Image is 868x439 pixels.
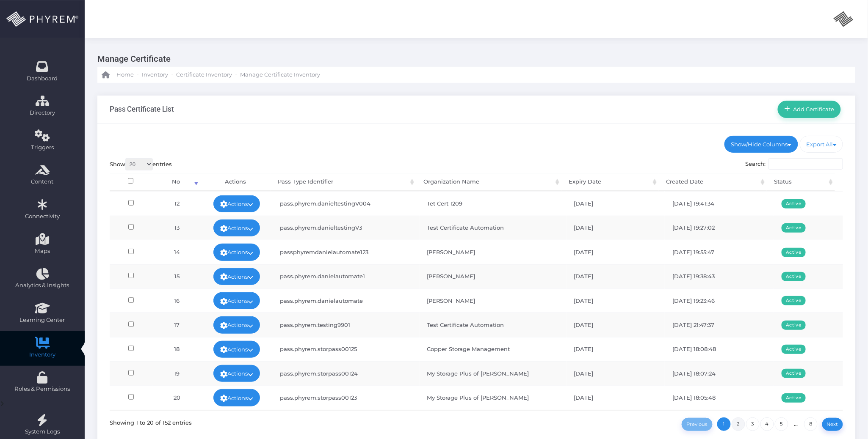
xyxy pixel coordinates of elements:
[567,264,665,288] td: [DATE]
[110,416,192,427] div: Showing 1 to 20 of 152 entries
[153,264,202,288] td: 15
[240,71,320,79] span: Manage Certificate Inventory
[665,361,774,385] td: [DATE] 18:07:24
[213,268,260,285] a: Actions
[746,158,843,170] label: Search:
[213,219,260,236] a: Actions
[724,136,798,153] a: Show/Hide Columns
[659,173,767,191] th: Created Date: activate to sort column ascending
[567,216,665,240] td: [DATE]
[665,313,774,337] td: [DATE] 21:47:37
[782,296,806,305] span: Active
[822,418,843,431] a: Next
[768,158,843,170] input: Search:
[782,345,806,354] span: Active
[778,101,841,118] a: Add Certificate
[6,428,79,436] span: System Logs
[789,420,804,427] span: …
[272,264,420,288] td: pass.phyrem.danielautomate1
[567,192,665,216] td: [DATE]
[6,281,79,290] span: Analytics & Insights
[200,173,271,191] th: Actions
[125,158,153,170] select: Showentries
[567,288,665,313] td: [DATE]
[110,158,172,170] label: Show entries
[561,173,659,191] th: Expiry Date: activate to sort column ascending
[213,389,260,406] a: Actions
[213,341,260,358] a: Actions
[272,240,420,264] td: passphyremdanielautomate123
[420,313,567,337] td: Test Certificate Automation
[567,337,665,361] td: [DATE]
[240,67,320,83] a: Manage Certificate Inventory
[176,71,232,79] span: Certificate Inventory
[272,313,420,337] td: pass.phyrem.testing9901
[272,385,420,409] td: pass.phyrem.storpass00123
[800,136,843,153] a: Export All
[567,313,665,337] td: [DATE]
[416,173,561,191] th: Organization Name: activate to sort column ascending
[170,71,174,79] li: -
[153,240,202,264] td: 14
[213,365,260,382] a: Actions
[717,417,731,431] a: 1
[176,67,232,83] a: Certificate Inventory
[213,316,260,333] a: Actions
[6,385,79,393] span: Roles & Permissions
[234,71,238,79] li: -
[782,272,806,281] span: Active
[135,71,140,79] li: -
[102,67,134,83] a: Home
[27,74,58,83] span: Dashboard
[665,240,774,264] td: [DATE] 19:55:47
[6,109,79,117] span: Directory
[420,264,567,288] td: [PERSON_NAME]
[782,223,806,233] span: Active
[804,417,818,431] a: 8
[420,288,567,313] td: [PERSON_NAME]
[153,361,202,385] td: 19
[6,143,79,152] span: Triggers
[420,192,567,216] td: Tet Cert 1209
[760,417,774,431] a: 4
[6,212,79,221] span: Connectivity
[775,417,788,431] a: 5
[567,240,665,264] td: [DATE]
[142,71,168,79] span: Inventory
[782,248,806,257] span: Active
[213,195,260,212] a: Actions
[153,385,202,409] td: 20
[6,351,79,359] span: Inventory
[153,216,202,240] td: 13
[782,369,806,378] span: Active
[420,240,567,264] td: [PERSON_NAME]
[665,337,774,361] td: [DATE] 18:08:48
[6,316,79,324] span: Learning Center
[665,264,774,288] td: [DATE] 19:38:43
[142,67,168,83] a: Inventory
[767,173,835,191] th: Status: activate to sort column ascending
[782,199,806,209] span: Active
[272,337,420,361] td: pass.phyrem.storpass00125
[213,244,260,261] a: Actions
[567,361,665,385] td: [DATE]
[213,292,260,309] a: Actions
[782,393,806,403] span: Active
[35,247,50,255] span: Maps
[420,361,567,385] td: My Storage Plus of [PERSON_NAME]
[665,216,774,240] td: [DATE] 19:27:02
[746,417,760,431] a: 3
[97,51,849,67] h3: Manage Certificate
[665,288,774,313] td: [DATE] 19:23:46
[665,385,774,409] td: [DATE] 18:05:48
[665,192,774,216] td: [DATE] 19:41:34
[567,385,665,409] td: [DATE]
[110,105,174,113] h3: Pass Certificate List
[272,192,420,216] td: pass.phyrem.danieltestingV004
[420,337,567,361] td: Copper Storage Management
[153,192,202,216] td: 12
[272,216,420,240] td: pass.phyrem.danieltestingV3
[6,178,79,186] span: Content
[153,337,202,361] td: 18
[153,313,202,337] td: 17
